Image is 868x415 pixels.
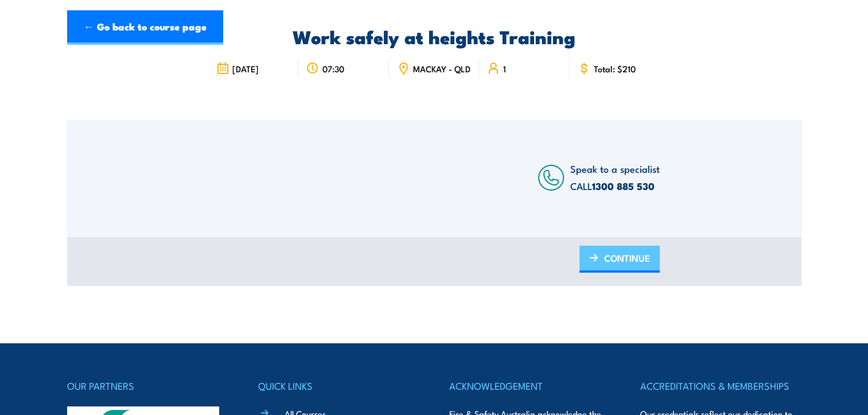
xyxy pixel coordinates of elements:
span: [DATE] [232,64,259,73]
a: ← Go back to course page [67,10,223,45]
a: 1300 885 530 [592,179,655,193]
h4: QUICK LINKS [258,378,419,394]
h4: ACCREDITATIONS & MEMBERSHIPS [640,378,801,394]
span: 07:30 [322,64,344,73]
span: Speak to a specialist CALL [570,161,660,193]
h4: ACKNOWLEDGEMENT [449,378,610,394]
a: CONTINUE [579,246,660,273]
span: 1 [503,64,506,73]
span: MACKAY - QLD [413,64,470,73]
span: Total: $210 [594,64,636,73]
span: CONTINUE [604,243,650,273]
h4: OUR PARTNERS [67,378,228,394]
